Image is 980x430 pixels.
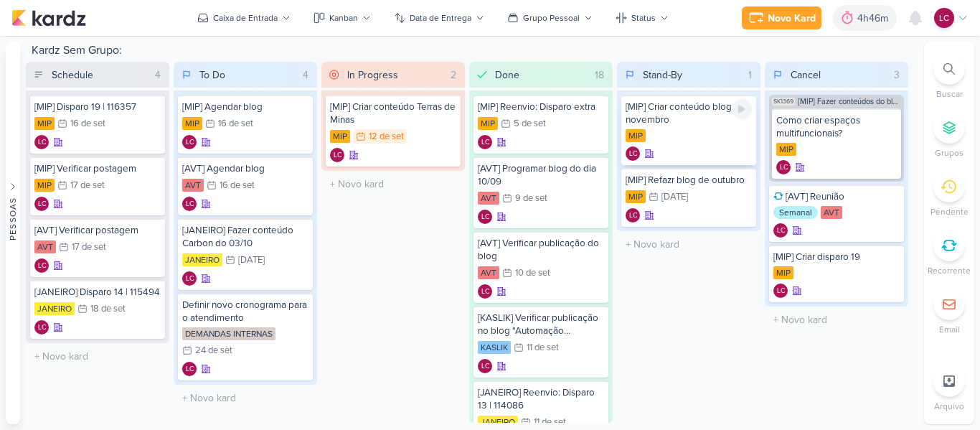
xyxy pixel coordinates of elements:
div: Criador(a): Laís Costa [478,135,492,149]
div: KASLIK [478,341,511,354]
div: Ligar relógio [732,99,752,119]
div: Como criar espaços multifuncionais? [776,114,897,140]
p: Email [939,323,960,336]
div: [MIP] Agendar blog [182,101,308,113]
div: Laís Costa [182,362,197,376]
p: Arquivo [934,400,964,413]
button: Pessoas [6,42,20,424]
div: Laís Costa [182,197,197,211]
div: 4 [149,67,166,83]
div: 18 de set [90,304,126,314]
p: LC [186,201,194,208]
div: Criador(a): Laís Costa [182,362,197,376]
div: MIP [330,130,350,143]
div: 5 de set [514,119,546,128]
div: [DATE] [661,192,688,202]
div: 3 [888,67,905,83]
div: [MIP] Criar conteúdo Terras de Minas [330,101,456,126]
div: AVT [478,266,499,279]
div: 18 [589,67,610,83]
div: Criador(a): Laís Costa [773,284,788,298]
div: Laís Costa [182,135,197,149]
div: Laís Costa [478,210,492,224]
div: Criador(a): Laís Costa [182,197,197,211]
p: LC [481,139,489,146]
div: [MIP] Criar conteúdo blog novembro [626,101,752,126]
input: + Novo kard [768,309,905,330]
div: MIP [776,143,796,156]
div: Criador(a): Laís Costa [478,359,492,373]
p: LC [38,201,46,208]
div: Criador(a): Laís Costa [34,135,49,149]
div: Criador(a): Laís Costa [478,284,492,299]
div: MIP [34,179,55,192]
div: 2 [445,67,462,83]
div: DEMANDAS INTERNAS [182,327,275,340]
input: + Novo kard [620,234,758,255]
div: [MIP] Refazr blog de outubro [626,174,752,187]
div: [JANEIRO] Reenvio: Disparo 13 | 114086 [478,386,604,412]
div: 16 de set [70,119,105,128]
div: 17 de set [72,243,106,252]
div: 24 de set [195,346,232,355]
div: Kardz Sem Grupo: [26,42,918,62]
div: AVT [821,206,842,219]
div: 1 [743,67,758,83]
div: 16 de set [220,181,255,190]
p: LC [939,11,949,24]
div: [AVT] Reunião [773,190,900,203]
p: Grupos [935,146,963,159]
div: Criador(a): Laís Costa [626,208,640,223]
div: Laís Costa [478,135,492,149]
p: Pendente [930,205,969,218]
div: JANEIRO [478,416,518,429]
div: MIP [626,129,646,142]
div: Laís Costa [773,223,788,238]
div: Novo Kard [768,11,816,26]
p: LC [38,263,46,270]
p: LC [629,151,637,158]
div: Laís Costa [776,160,791,174]
div: Criador(a): Laís Costa [34,258,49,273]
div: AVT [34,240,56,253]
div: Criador(a): Laís Costa [773,223,788,238]
p: LC [38,139,46,146]
div: Laís Costa [34,135,49,149]
div: Criador(a): Laís Costa [478,210,492,224]
div: 16 de set [218,119,253,128]
div: Laís Costa [626,146,640,161]
div: 11 de set [534,418,566,427]
div: Criador(a): Laís Costa [626,146,640,161]
p: LC [481,289,489,296]
div: 11 de set [527,343,559,352]
div: [JANEIRO] Disparo 14 | 115494 [34,286,161,299]
span: [MIP] Fazer conteúdos do blog de MIP (Setembro e Outubro) [798,98,901,106]
div: MIP [34,117,55,130]
span: SK1369 [772,98,795,106]
div: Laís Costa [182,271,197,286]
div: [MIP] Verificar postagem [34,162,161,175]
div: Definir novo cronograma para o atendimento [182,299,308,324]
div: 10 de set [515,268,550,278]
div: Pessoas [6,197,19,240]
input: + Novo kard [176,388,314,408]
div: AVT [182,179,204,192]
input: + Novo kard [29,346,166,367]
div: Laís Costa [34,197,49,211]
div: Laís Costa [34,258,49,273]
p: LC [481,214,489,221]
div: 4 [297,67,314,83]
p: LC [777,228,785,235]
p: LC [780,164,788,172]
div: Laís Costa [478,359,492,373]
p: Buscar [936,88,963,101]
div: 9 de set [515,194,547,203]
div: [DATE] [238,256,265,265]
div: [KASLIK] Verificar publicação no blog "Automação residencial..." [478,312,604,337]
div: MIP [626,190,646,203]
div: [AVT] Programar blog do dia 10/09 [478,162,604,188]
div: 17 de set [70,181,105,190]
div: Criador(a): Laís Costa [182,135,197,149]
div: MIP [182,117,202,130]
div: [MIP] Criar disparo 19 [773,251,900,263]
